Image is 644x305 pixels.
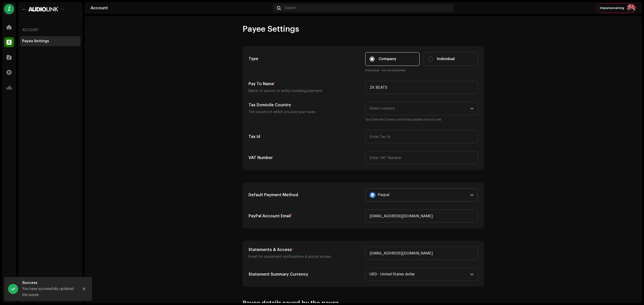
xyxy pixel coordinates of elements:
[470,268,474,281] div: dropdown trigger
[249,81,361,87] h5: Pay To Name
[249,192,361,198] h5: Default Payment Method
[249,155,361,161] h5: VAT Number
[249,213,361,219] h5: PayPal Account Email
[365,68,478,73] small: Individual - not incorporated.
[20,36,80,46] re-m-nav-item: Payee Settings
[600,6,624,10] span: Impersonating
[249,88,361,94] p: Name of person or entity receiving payment
[627,4,635,12] img: c8525b61-2797-4118-9f56-70f2ceaea317
[249,134,361,140] h5: Tax Id
[365,247,478,260] input: Enter email
[365,151,478,164] input: Enter VAT Number
[249,247,361,253] h5: Statements & Access
[22,280,75,286] div: Success
[437,56,455,62] span: Individual
[470,102,474,115] div: dropdown trigger
[22,286,75,298] div: You have successfully updated the payee
[365,81,478,94] input: Enter name
[249,56,361,62] h5: Type
[370,268,470,281] span: USD - United States dollar
[243,24,299,34] span: Payee Settings
[370,107,395,110] span: Select country
[249,254,361,260] p: Email for statement notifications & portal access
[378,189,389,201] span: Paypal
[365,210,478,223] input: Enter email
[249,271,361,277] h5: Statement Summary Currency
[365,117,478,122] small: Tax Domicile Country cannot be updated once it is set.
[365,130,478,143] input: Enter Tax Id
[249,102,361,108] h5: Tax Domicile Country
[249,109,361,115] p: The country in which you pay your taxes
[22,39,49,43] div: Payee Settings
[285,6,296,10] span: Search
[91,6,271,10] div: Account
[470,189,474,201] div: dropdown trigger
[370,189,470,201] span: Paypal
[4,4,14,14] div: Z
[370,102,470,115] span: Select country
[79,284,89,294] button: Close
[20,24,80,36] re-a-nav-header: Account
[379,56,396,62] span: Company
